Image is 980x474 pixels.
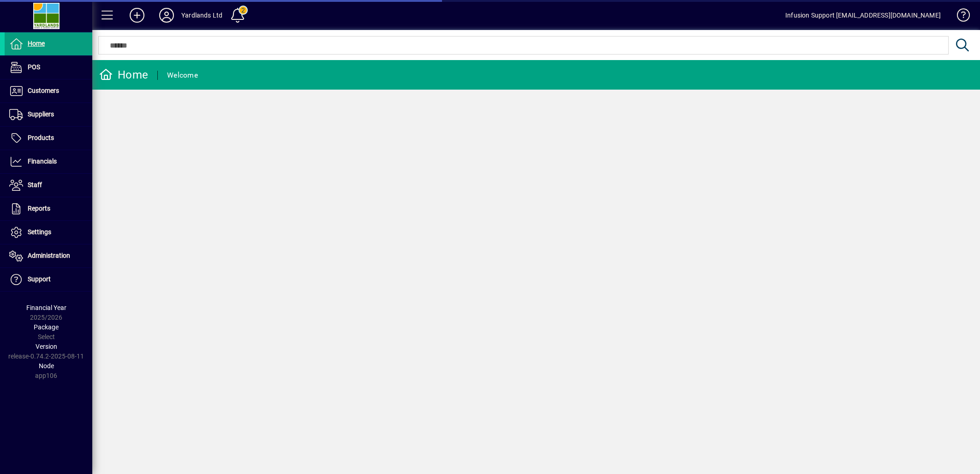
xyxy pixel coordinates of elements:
div: Welcome [167,68,198,83]
div: Infusion Support [EMAIL_ADDRESS][DOMAIN_NAME] [785,8,941,23]
a: Customers [5,79,92,103]
a: Products [5,127,92,150]
span: Package [34,323,59,331]
span: Settings [28,228,51,236]
span: Node [39,362,54,370]
span: Suppliers [28,110,54,118]
span: Support [28,275,51,283]
a: Administration [5,244,92,267]
a: Settings [5,221,92,244]
span: Home [28,40,45,47]
span: Administration [28,252,70,259]
a: Reports [5,197,92,220]
div: Yardlands Ltd [181,8,222,23]
div: Home [99,67,148,82]
span: Version [36,343,57,350]
a: Staff [5,174,92,197]
a: POS [5,56,92,79]
span: Reports [28,205,50,212]
a: Suppliers [5,103,92,126]
span: Financials [28,158,57,165]
span: Staff [28,181,42,188]
button: Profile [152,7,181,24]
a: Knowledge Base [950,2,968,32]
span: Products [28,134,54,141]
a: Financials [5,150,92,173]
span: POS [28,63,40,71]
a: Support [5,268,92,291]
button: Add [122,7,152,24]
span: Customers [28,87,59,94]
span: Financial Year [26,304,66,311]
